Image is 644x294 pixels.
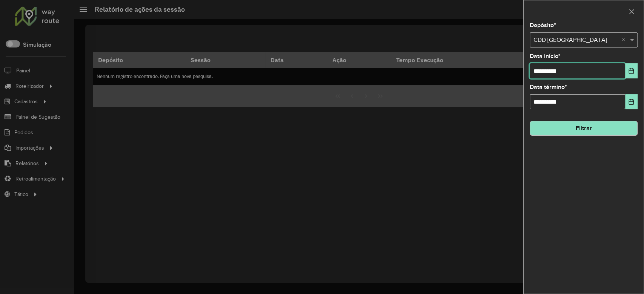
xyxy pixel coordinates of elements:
label: Depósito [530,21,556,30]
label: Data término [530,83,567,92]
span: Clear all [622,35,628,44]
button: Filtrar [530,121,638,135]
button: Choose Date [625,94,638,109]
label: Data início [530,52,561,61]
button: Choose Date [625,63,638,78]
